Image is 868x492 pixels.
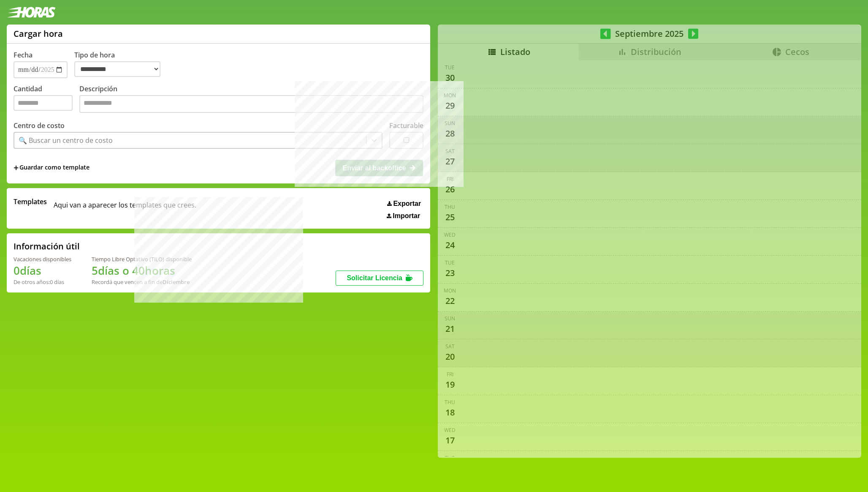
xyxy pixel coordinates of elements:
[79,84,423,115] label: Descripción
[92,278,192,286] div: Recordá que vencen a fin de
[14,163,90,172] span: +Guardar como template
[14,84,79,115] label: Cantidad
[347,274,402,282] span: Solicitar Licencia
[19,136,113,145] div: 🔍 Buscar un centro de costo
[92,263,192,278] h1: 5 días o 40 horas
[14,121,65,130] label: Centro de costo
[14,278,71,286] div: De otros años: 0 días
[74,61,160,77] select: Tipo de hora
[14,163,19,172] span: +
[92,255,192,263] div: Tiempo Libre Optativo (TiLO) disponible
[14,241,80,252] h2: Información útil
[389,121,423,130] label: Facturable
[14,95,73,111] input: Cantidad
[385,200,423,208] button: Exportar
[163,278,190,286] b: Diciembre
[393,212,420,220] span: Importar
[14,197,47,206] span: Templates
[7,7,56,18] img: logotipo
[54,197,196,220] span: Aqui van a aparecer los templates que crees.
[14,255,71,263] div: Vacaciones disponibles
[14,50,33,60] label: Fecha
[79,95,423,113] textarea: Descripción
[74,50,167,78] label: Tipo de hora
[14,28,63,39] h1: Cargar hora
[336,271,423,286] button: Solicitar Licencia
[14,263,71,278] h1: 0 días
[393,200,421,208] span: Exportar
